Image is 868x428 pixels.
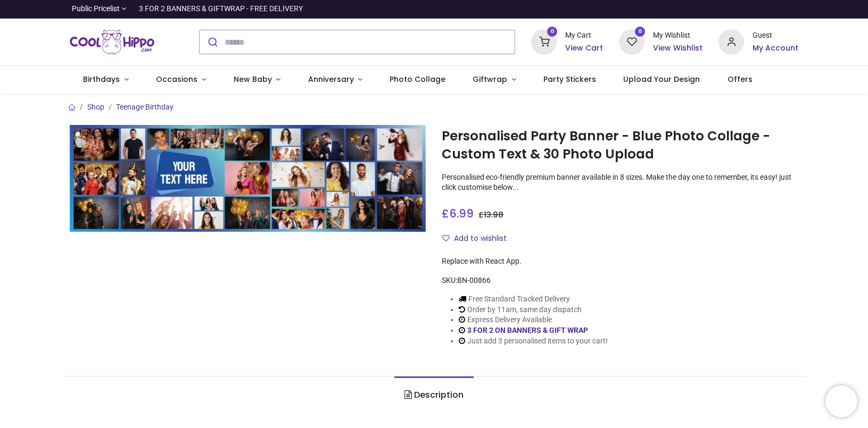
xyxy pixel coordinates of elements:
img: Cool Hippo [70,27,155,57]
h1: Personalised Party Banner - Blue Photo Collage - Custom Text & 30 Photo Upload [442,127,798,164]
span: Birthdays [83,74,120,85]
span: Upload Your Design [623,74,700,85]
span: New Baby [234,74,272,85]
a: Giftwrap [459,66,530,94]
a: Teenage Birthday [116,103,173,111]
span: Offers [728,74,753,85]
span: Giftwrap [473,74,507,85]
a: View Cart [565,43,603,54]
li: Express Delivery Available [459,315,608,325]
iframe: Customer reviews powered by Trustpilot [575,4,798,14]
li: Just add 3 personalised items to your cart! [459,336,608,347]
div: Replace with React App. [442,256,798,267]
a: Birthdays [70,66,143,94]
a: Logo of Cool Hippo [70,27,155,57]
li: Free Standard Tracked Delivery [459,294,608,305]
span: 13.98 [484,209,503,220]
div: 3 FOR 2 BANNERS & GIFTWRAP - FREE DELIVERY [139,4,303,14]
li: Order by 11am, same day dispatch [459,305,608,315]
a: Public Pricelist [70,4,127,14]
div: My Cart [565,30,603,41]
span: £ [442,206,474,221]
div: SKU: [442,275,798,286]
span: Party Stickers [543,74,596,85]
div: Guest [753,30,798,41]
img: Personalised Party Banner - Blue Photo Collage - Custom Text & 30 Photo Upload [70,125,426,232]
span: Photo Collage [390,74,445,85]
button: Add to wishlistAdd to wishlist [442,230,516,248]
a: New Baby [220,66,294,94]
span: Anniversary [308,74,354,85]
a: My Account [753,43,798,54]
a: Description [394,376,474,414]
span: 6.99 [449,206,474,221]
a: 0 [619,37,644,46]
a: 3 FOR 2 ON BANNERS & GIFT WRAP [467,326,588,334]
span: Occasions [156,74,197,85]
span: BN-00866 [457,276,491,284]
sup: 0 [547,27,557,37]
button: Submit [200,30,225,54]
a: View Wishlist [653,43,702,54]
span: Public Pricelist [72,4,120,14]
i: Add to wishlist [442,234,450,242]
a: 0 [531,37,557,46]
a: Occasions [142,66,220,94]
p: Personalised eco-friendly premium banner available in 8 sizes. Make the day one to remember, its ... [442,172,798,193]
iframe: Brevo live chat [825,385,857,417]
span: £ [478,209,503,220]
a: Anniversary [294,66,376,94]
sup: 0 [635,27,645,37]
div: My Wishlist [653,30,702,41]
a: Shop [87,103,104,111]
